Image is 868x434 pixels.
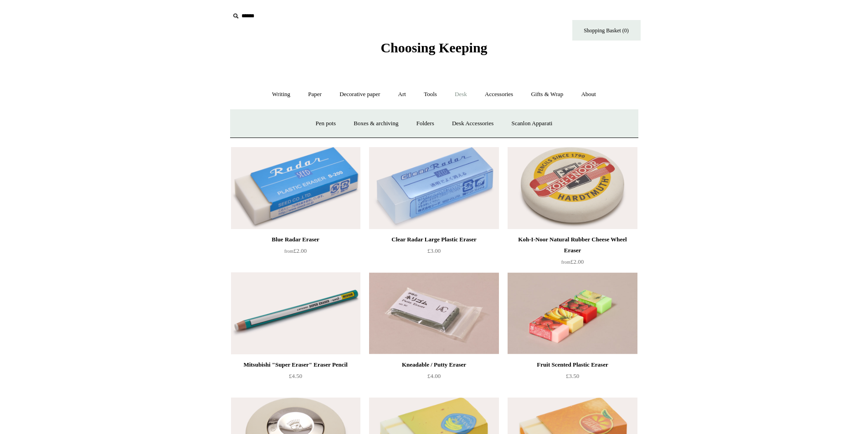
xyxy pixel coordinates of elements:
span: £3.50 [566,373,579,379]
span: £2.00 [284,247,307,254]
a: Koh-I-Noor Natural Rubber Cheese Wheel Eraser Koh-I-Noor Natural Rubber Cheese Wheel Eraser [508,147,637,229]
a: Fruit Scented Plastic Eraser £3.50 [508,359,637,397]
a: Clear Radar Large Plastic Eraser £3.00 [369,234,498,271]
a: Art [390,82,414,107]
a: Accessories [477,82,521,107]
span: Choosing Keeping [380,40,487,55]
span: from [284,249,293,254]
a: Choosing Keeping [380,47,487,54]
a: Boxes & archiving [345,112,406,136]
a: Fruit Scented Plastic Eraser Fruit Scented Plastic Eraser [508,272,637,354]
img: Koh-I-Noor Natural Rubber Cheese Wheel Eraser [508,147,637,229]
div: Fruit Scented Plastic Eraser [510,359,635,370]
a: Desk [447,82,475,107]
img: Fruit Scented Plastic Eraser [508,272,637,354]
div: Blue Radar Eraser [233,234,358,245]
span: from [561,260,570,265]
a: Desk Accessories [444,112,502,136]
span: £3.00 [427,247,441,254]
a: Paper [300,82,330,107]
img: Clear Radar Large Plastic Eraser [369,147,498,229]
a: Mitsubishi "Super Eraser" Eraser Pencil Mitsubishi "Super Eraser" Eraser Pencil [231,272,360,354]
a: Writing [264,82,298,107]
span: £4.50 [289,373,302,379]
a: Clear Radar Large Plastic Eraser Clear Radar Large Plastic Eraser [369,147,498,229]
a: Gifts & Wrap [523,82,571,107]
img: Mitsubishi "Super Eraser" Eraser Pencil [231,272,360,354]
img: Kneadable / Putty Eraser [369,272,498,354]
a: Blue Radar Eraser from£2.00 [231,234,360,271]
a: Kneadable / Putty Eraser £4.00 [369,359,498,397]
a: Decorative paper [331,82,388,107]
a: Folders [408,112,442,136]
a: Tools [416,82,445,107]
div: Kneadable / Putty Eraser [371,359,496,370]
a: Pen pots [308,112,344,136]
a: About [573,82,604,107]
img: Blue Radar Eraser [231,147,360,229]
a: Scanlon Apparati [503,112,561,136]
a: Mitsubishi "Super Eraser" Eraser Pencil £4.50 [231,359,360,397]
span: £2.00 [561,258,584,265]
div: Clear Radar Large Plastic Eraser [371,234,496,245]
a: Kneadable / Putty Eraser Kneadable / Putty Eraser [369,272,498,354]
a: Koh-I-Noor Natural Rubber Cheese Wheel Eraser from£2.00 [508,234,637,271]
div: Mitsubishi "Super Eraser" Eraser Pencil [233,359,358,370]
div: Koh-I-Noor Natural Rubber Cheese Wheel Eraser [510,234,635,256]
a: Blue Radar Eraser Blue Radar Eraser [231,147,360,229]
a: Shopping Basket (0) [572,20,641,41]
span: £4.00 [427,373,441,379]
